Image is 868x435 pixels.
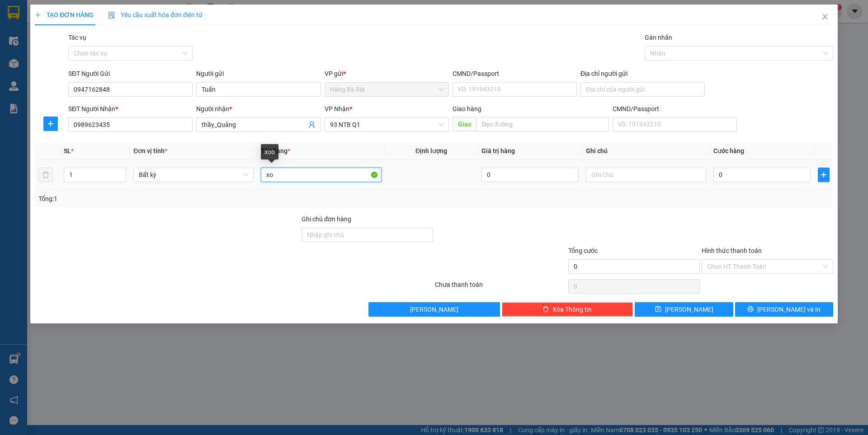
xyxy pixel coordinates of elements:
[453,105,481,112] span: Giao hàng
[747,306,754,313] span: printer
[68,104,193,114] div: SĐT Người Nhận
[812,5,838,30] button: Close
[368,302,500,317] button: [PERSON_NAME]
[645,34,672,41] label: Gán nhãn
[261,144,278,159] div: xoo
[108,11,203,19] span: Yêu cầu xuất hóa đơn điện tử
[586,168,706,182] input: Ghi Chú
[196,69,321,79] div: Người gửi
[702,247,762,254] label: Hình thức thanh toán
[655,306,661,313] span: save
[38,194,335,204] div: Tổng: 1
[35,11,94,19] span: TẠO ĐƠN HÀNG
[38,168,53,182] button: delete
[821,13,829,20] span: close
[330,118,443,131] span: 93 NTB Q1
[580,69,705,79] div: Địa chỉ người gửi
[635,302,733,317] button: save[PERSON_NAME]
[552,304,592,314] span: Xóa Thông tin
[476,117,609,131] input: Dọc đường
[434,280,567,295] div: Chưa thanh toán
[453,117,476,131] span: Giao
[330,83,443,96] span: Hàng Bà Rịa
[453,69,577,79] div: CMND/Passport
[818,171,829,178] span: plus
[582,142,710,160] th: Ghi chú
[713,147,744,154] span: Cước hàng
[415,147,447,154] span: Định lượng
[502,302,633,317] button: deleteXóa Thông tin
[64,147,71,154] span: SL
[308,121,316,128] span: user-add
[542,306,549,313] span: delete
[133,147,167,154] span: Đơn vị tính
[44,120,57,127] span: plus
[481,147,515,154] span: Giá trị hàng
[35,12,41,18] span: plus
[68,69,193,79] div: SĐT Người Gửi
[818,168,830,182] button: plus
[68,34,86,41] label: Tác vụ
[410,304,458,314] span: [PERSON_NAME]
[261,168,381,182] input: VD: Bàn, Ghế
[665,304,713,314] span: [PERSON_NAME]
[735,302,833,317] button: printer[PERSON_NAME] và In
[139,168,248,182] span: Bất kỳ
[757,304,821,314] span: [PERSON_NAME] và In
[302,215,351,223] label: Ghi chú đơn hàng
[108,12,115,19] img: icon
[302,228,433,242] input: Ghi chú đơn hàng
[568,247,598,254] span: Tổng cước
[196,104,321,114] div: Người nhận
[325,69,449,79] div: VP gửi
[580,82,705,97] input: Địa chỉ của người gửi
[613,104,737,114] div: CMND/Passport
[325,105,349,112] span: VP Nhận
[43,117,58,131] button: plus
[481,168,579,182] input: 0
